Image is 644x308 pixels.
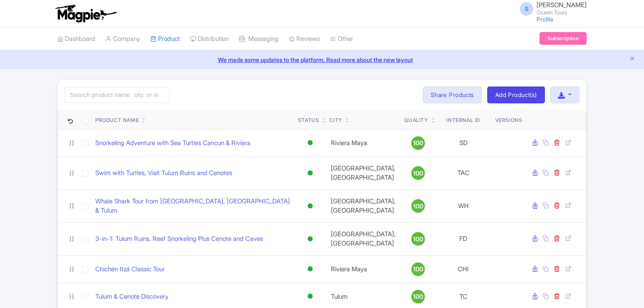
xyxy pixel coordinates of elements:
a: Subscription [539,32,587,45]
a: Swim with Turtles, Visit Tulum Ruins and Cenotes [95,168,232,178]
div: Active [306,167,314,179]
a: Distribution [190,27,229,51]
div: Status [298,116,319,124]
span: 100 [413,292,423,301]
a: 100 [404,136,431,150]
td: WH [435,189,492,222]
td: [GEOGRAPHIC_DATA], [GEOGRAPHIC_DATA] [326,189,401,222]
small: Ocean Tours [537,10,587,15]
div: Active [306,233,314,245]
a: Other [330,27,353,51]
div: Active [306,263,314,275]
a: Snorkeling Adventure with Sea Turtles Cancun & Riviera [95,138,250,148]
a: 100 [404,199,431,213]
div: Active [306,137,314,149]
td: TAC [435,157,492,189]
a: Add Product(s) [487,86,545,103]
a: S [PERSON_NAME] Ocean Tours [515,2,587,15]
a: Whale Shark Tour from [GEOGRAPHIC_DATA], [GEOGRAPHIC_DATA] & Tulum [95,197,291,216]
a: 100 [404,232,431,246]
a: Messaging [239,27,279,51]
span: 100 [413,202,423,211]
span: [PERSON_NAME] [537,1,587,9]
div: Active [306,200,314,212]
a: 3-in-1: Tulum Ruins, Reef Snorkeling Plus Cenote and Caves [95,234,263,244]
th: Versions [492,110,526,130]
td: [GEOGRAPHIC_DATA], [GEOGRAPHIC_DATA] [326,157,401,189]
div: Product Name [95,116,139,124]
a: Chichén Itzá Classic Tour [95,265,165,274]
input: Search product name, city, or interal id [64,87,170,103]
td: [GEOGRAPHIC_DATA], [GEOGRAPHIC_DATA] [326,222,401,255]
div: City [329,116,342,124]
th: Internal ID [435,110,492,130]
span: 100 [413,235,423,244]
td: CHI [435,255,492,283]
a: 100 [404,166,431,180]
a: Company [105,27,140,51]
span: 100 [413,265,423,274]
div: Active [306,290,314,303]
td: SD [435,129,492,157]
span: 100 [413,169,423,178]
a: 100 [404,262,431,276]
a: Dashboard [57,27,95,51]
a: 100 [404,290,431,303]
a: Product [150,27,180,51]
div: Quality [404,116,428,124]
td: Riviera Maya [326,129,401,157]
td: Riviera Maya [326,255,401,283]
a: Reviews [289,27,320,51]
a: Profile [537,16,553,23]
span: S [520,2,533,16]
a: Tulum & Cenote Discovery [95,292,169,302]
td: FD [435,222,492,255]
button: Close announcement [629,54,636,64]
a: We made some updates to the platform. Read more about the new layout [5,55,639,64]
img: logo-ab69f6fb50320c5b225c76a69d11143b.png [53,4,118,23]
a: Share Products [423,86,482,103]
span: 100 [413,138,423,148]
